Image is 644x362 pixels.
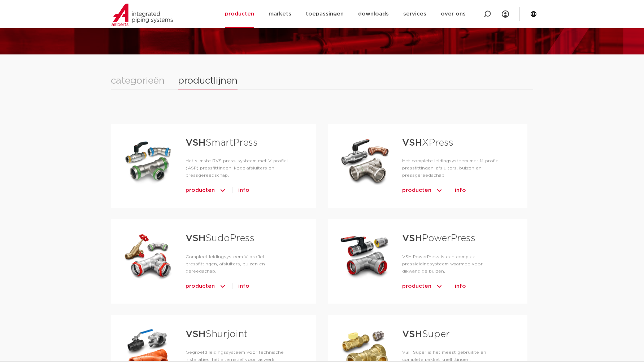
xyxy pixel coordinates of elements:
[186,234,205,243] strong: VSH
[238,281,249,292] a: info
[402,234,475,243] a: VSHPowerPress
[219,185,226,196] img: icon-chevron-up-1.svg
[186,234,254,243] a: VSHSudoPress
[238,185,249,196] a: info
[402,157,504,179] p: Het complete leidingsysteem met M-profiel pressfittingen, afsluiters, buizen en pressgereedschap.
[402,138,453,147] a: VSHXPress
[186,281,215,292] span: producten
[402,281,431,292] span: producten
[455,281,466,292] a: info
[402,185,431,196] span: producten
[186,138,258,147] a: VSHSmartPress
[186,138,205,147] strong: VSH
[402,138,422,147] strong: VSH
[402,234,422,243] strong: VSH
[178,76,238,89] div: productlijnen
[402,330,450,339] a: VSHSuper
[186,330,248,339] a: VSHShurjoint
[402,330,422,339] strong: VSH
[186,185,215,196] span: producten
[111,76,165,85] div: categorieën
[186,253,293,275] p: Compleet leidingsysteem V-profiel pressfittingen, afsluiters, buizen en gereedschap.
[436,281,443,292] img: icon-chevron-up-1.svg
[186,330,205,339] strong: VSH
[455,185,466,196] a: info
[436,185,443,196] img: icon-chevron-up-1.svg
[402,253,504,275] p: VSH PowerPress is een compleet pressleidingsysteem waarmee voor dikwandige buizen.
[219,281,226,292] img: icon-chevron-up-1.svg
[186,157,293,179] p: Het slimste RVS press-systeem met V-profiel (ASP) pressfittingen, kogelafsluiters en pressgereeds...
